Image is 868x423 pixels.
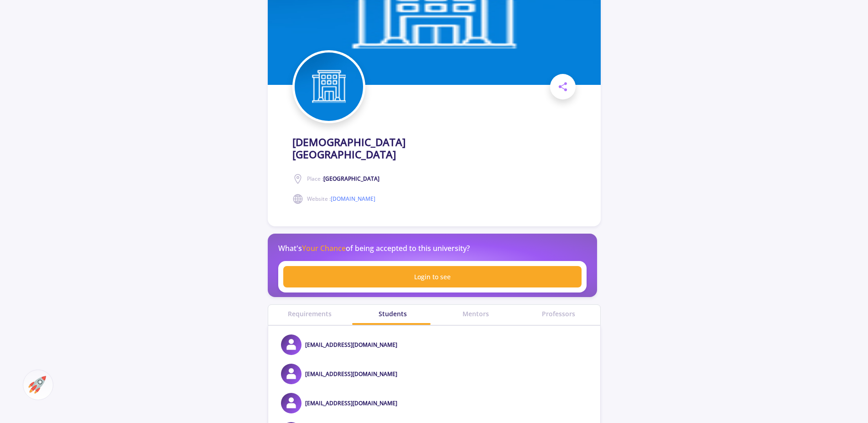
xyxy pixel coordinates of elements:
[268,309,351,319] a: Requirements
[351,309,434,319] a: Students
[28,376,46,394] img: ac-market
[292,136,481,161] h1: [DEMOGRAPHIC_DATA][GEOGRAPHIC_DATA]
[302,243,346,253] span: Your Chance
[323,175,379,183] span: [GEOGRAPHIC_DATA]
[278,243,470,254] p: What's of being accepted to this university?
[517,309,600,319] a: Professors
[295,52,363,121] img: Islamic Azad University South Tehran logo
[283,266,582,287] a: Login to see
[434,309,517,319] a: Mentors
[305,370,397,378] a: [EMAIL_ADDRESS][DOMAIN_NAME]
[281,393,301,413] img: arezooborjii@gmail.comavatar
[307,175,379,183] span: Place :
[331,195,375,203] a: [DOMAIN_NAME]
[307,195,375,203] span: Website :
[305,399,397,407] a: [EMAIL_ADDRESS][DOMAIN_NAME]
[281,364,301,384] img: amin.beigli22@gmail.comavatar
[305,341,397,349] a: [EMAIL_ADDRESS][DOMAIN_NAME]
[281,334,301,355] img: setare.toranj.5@gmail.comavatar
